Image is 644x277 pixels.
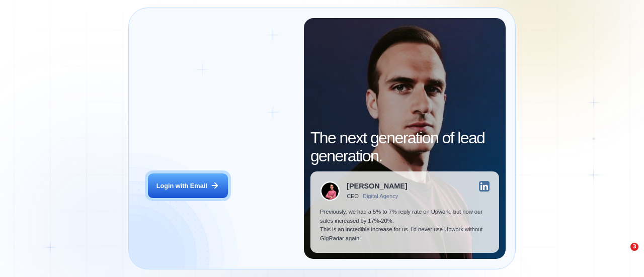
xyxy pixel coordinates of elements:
[156,181,207,191] div: Login with Email
[347,182,407,190] div: [PERSON_NAME]
[610,243,634,267] iframe: Intercom live chat
[347,193,359,200] div: CEO
[630,243,638,251] span: 3
[310,129,499,164] h2: The next generation of lead generation.
[320,208,490,243] p: Previously, we had a 5% to 7% reply rate on Upwork, but now our sales increased by 17%-20%. This ...
[363,193,398,200] div: Digital Agency
[148,173,227,199] button: Login with Email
